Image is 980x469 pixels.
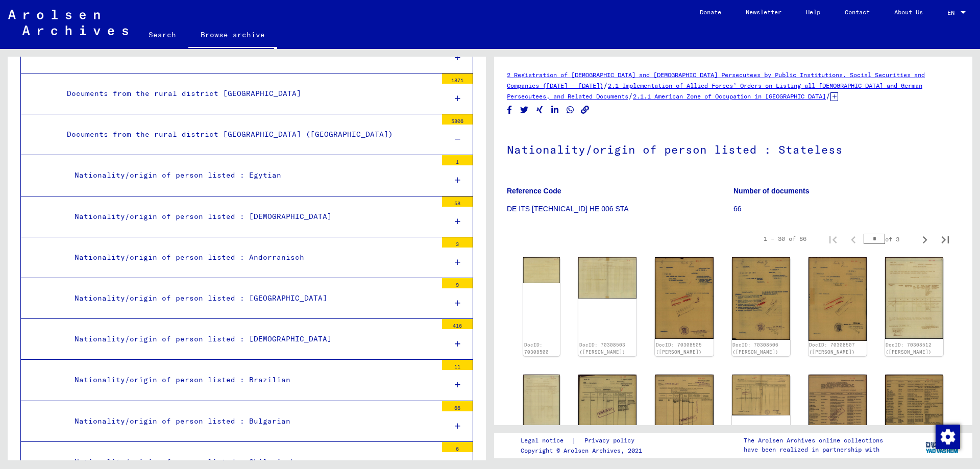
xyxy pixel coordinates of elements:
div: 11 [442,360,473,370]
span: / [826,91,830,101]
button: First page [823,229,843,249]
div: Nationality/origin of person listed : Egytian [67,165,437,185]
div: Nationality/origin of person listed : [GEOGRAPHIC_DATA] [67,288,437,308]
div: Documents from the rural district [GEOGRAPHIC_DATA] ([GEOGRAPHIC_DATA]) [59,125,437,144]
h1: Nationality/origin of person listed : Stateless [507,126,960,171]
a: DocID: 70308507 ([PERSON_NAME]) [809,342,855,355]
div: 6 [442,442,473,452]
img: 001.jpg [808,375,867,456]
img: 001.jpg [578,375,636,456]
b: Number of documents [733,187,810,195]
div: 1 – 30 of 86 [764,234,806,243]
button: Share on LinkedIn [550,104,560,116]
button: Share on Twitter [519,104,530,116]
div: 3 [442,237,473,248]
a: Privacy policy [576,435,647,446]
button: Copy link [580,104,591,116]
p: DE ITS [TECHNICAL_ID] HE 006 STA [507,204,733,214]
button: Share on Facebook [504,104,515,116]
div: 5806 [442,114,473,125]
div: 1 [442,155,473,165]
span: / [628,91,633,101]
a: DocID: 70308505 ([PERSON_NAME]) [656,342,702,355]
span: EN [947,9,959,16]
p: have been realized in partnership with [744,445,883,454]
img: 001.jpg [523,375,560,426]
div: Nationality/origin of person listed : Bulgarian [67,411,437,431]
img: 002.jpg [885,375,943,456]
button: Previous page [843,229,864,249]
a: Search [136,22,188,47]
img: Change consent [936,425,960,449]
div: 1871 [442,73,473,84]
a: DocID: 70308500 [524,342,549,355]
span: / [603,81,608,90]
button: Next page [915,229,935,249]
img: 001.jpg [732,257,790,339]
div: 58 [442,196,473,207]
button: Share on Xing [534,104,545,116]
p: Copyright © Arolsen Archives, 2021 [521,446,647,455]
div: Nationality/origin of person listed : [DEMOGRAPHIC_DATA] [67,329,437,349]
img: 001.jpg [732,375,790,415]
div: Documents from the rural district [GEOGRAPHIC_DATA] [59,84,437,104]
div: Nationality/origin of person listed : [DEMOGRAPHIC_DATA] [67,207,437,227]
div: 9 [442,278,473,288]
button: Last page [935,229,955,249]
a: 2 Registration of [DEMOGRAPHIC_DATA] and [DEMOGRAPHIC_DATA] Persecutees by Public Institutions, S... [507,71,925,89]
img: 001.jpg [523,257,560,283]
div: Nationality/origin of person listed : Brazilian [67,370,437,390]
img: 001.jpg [885,257,943,339]
div: of 3 [864,234,915,244]
img: 001.jpg [655,375,713,455]
div: 66 [442,401,473,411]
img: Arolsen_neg.svg [8,10,128,35]
img: 001.jpg [578,257,636,298]
a: DocID: 70308512 ([PERSON_NAME]) [886,342,932,355]
a: Browse archive [188,22,277,49]
b: Reference Code [507,187,561,195]
a: 2.1 Implementation of Allied Forces’ Orders on Listing all [DEMOGRAPHIC_DATA] and German Persecut... [507,82,922,100]
a: Legal notice [521,435,572,446]
a: DocID: 70308503 ([PERSON_NAME]) [579,342,625,355]
a: DocID: 70308506 ([PERSON_NAME]) [732,342,778,355]
p: 66 [733,204,960,214]
div: | [521,435,647,446]
div: Nationality/origin of person listed : Andorranisch [67,248,437,267]
div: 416 [442,319,473,329]
img: 001.jpg [808,257,867,341]
p: The Arolsen Archives online collections [744,436,883,445]
button: Share on WhatsApp [565,104,576,116]
a: 2.1.1 American Zone of Occupation in [GEOGRAPHIC_DATA] [633,92,826,100]
img: 001.jpg [655,257,713,339]
img: yv_logo.png [923,432,962,458]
